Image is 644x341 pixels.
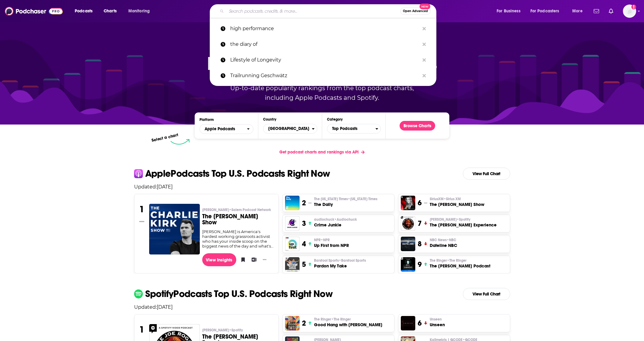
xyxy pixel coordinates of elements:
[327,124,375,134] span: Top Podcasts
[314,222,357,228] h3: Crime Junkie
[401,237,415,251] img: Dateline NBC
[314,322,382,328] h3: Good Hang with [PERSON_NAME]
[419,4,430,9] span: New
[606,6,616,16] a: Show notifications dropdown
[314,197,377,201] p: The New York Times • New York Times
[210,52,436,68] a: Lifestyle of Longevity
[339,258,366,263] span: • Barstool Sports
[418,239,422,248] h3: 8
[526,6,568,16] button: open menu
[331,317,351,321] span: • The Ringer
[497,7,520,15] span: For Business
[430,217,470,222] span: [PERSON_NAME]
[285,216,300,231] a: Crime Junkie
[210,21,436,36] a: high performance
[260,257,269,263] button: Show More Button
[171,139,190,145] img: select arrow
[285,196,300,210] a: The Daily
[334,217,357,222] span: • Audiochuck
[285,257,300,272] a: Pardon My Take
[631,5,636,9] svg: Add a profile image
[263,124,317,134] button: Countries
[124,6,158,16] button: open menu
[401,257,415,272] img: The Bill Simmons Podcast
[302,219,306,228] h3: 3
[285,237,300,251] img: Up First from NPR
[302,239,306,248] h3: 4
[430,258,467,263] span: The Ringer
[430,317,445,322] p: Unseen
[314,258,366,269] a: Barstool Sports•Barstool SportsPardon My Take
[314,317,382,328] a: The Ringer•The RingerGood Hang with [PERSON_NAME]
[202,328,274,333] p: Joe Rogan • Spotify
[139,324,144,335] h3: 1
[568,6,590,16] button: open menu
[401,196,415,210] a: The Megyn Kelly Show
[418,198,422,207] h3: 6
[71,6,100,16] button: open menu
[229,328,243,332] span: • Spotify
[400,121,435,131] a: Browse Charts
[314,238,330,242] span: NPR
[314,197,377,207] a: The [US_STATE] Times•[US_STATE] TimesThe Daily
[5,5,63,17] a: Podchaser - Follow, Share and Rate Podcasts
[75,7,93,15] span: Podcasts
[430,317,445,328] a: UnseenUnseen
[230,68,419,84] p: Trailrunning Geschwätz
[314,258,366,263] p: Barstool Sports • Barstool Sports
[430,197,484,201] p: SiriusXM • Sirius XM
[202,207,274,212] p: Charlie Kirk • Salem Podcast Network
[418,260,422,269] h3: 9
[430,238,457,242] p: NBC News • NBC
[263,124,312,134] span: [GEOGRAPHIC_DATA]
[572,7,583,15] span: More
[314,217,357,228] a: audiochuck•AudiochuckCrime Junkie
[321,238,330,242] span: • NPR
[401,316,415,330] img: Unseen
[447,238,456,242] span: • NBC
[348,197,377,201] span: • [US_STATE] Times
[400,8,431,15] button: Open AdvancedNew
[134,169,143,178] img: apple Icon
[314,217,357,222] p: audiochuck • Audiochuck
[430,322,445,328] h3: Unseen
[430,197,484,207] a: SiriusXM•Sirius XMThe [PERSON_NAME] Show
[145,169,330,178] p: Apple Podcasts Top U.S. Podcasts Right Now
[230,36,419,52] p: the diary of
[285,316,300,330] img: Good Hang with Amy Poehler
[129,304,515,310] p: Updated: [DATE]
[530,7,559,15] span: For Podcasters
[314,238,349,242] p: NPR • NPR
[430,197,461,201] span: SiriusXM
[134,289,143,298] img: spotify Icon
[327,124,381,134] button: Categories
[302,198,306,207] h3: 2
[430,242,457,248] h3: Dateline NBC
[314,197,377,201] span: The [US_STATE] Times
[199,124,253,134] h2: Platforms
[401,216,415,231] a: The Joe Rogan Experience
[430,238,457,248] a: NBC News•NBCDateline NBC
[314,263,366,269] h3: Pardon My Take
[239,255,245,264] button: Bookmark Podcast
[302,319,306,328] h3: 2
[444,197,461,201] span: • Sirius XM
[492,6,528,16] button: open menu
[314,317,382,322] p: The Ringer • The Ringer
[279,150,359,155] span: Get podcast charts and rankings via API
[104,7,117,15] span: Charts
[218,83,426,103] p: Up-to-date popularity rankings from the top podcast charts, including Apple Podcasts and Spotify.
[403,10,428,13] span: Open Advanced
[202,229,274,248] div: [PERSON_NAME] is America's hardest working grassroots activist who has your inside scoop on the b...
[430,258,490,263] p: The Ringer • The Ringer
[457,217,470,222] span: • Spotify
